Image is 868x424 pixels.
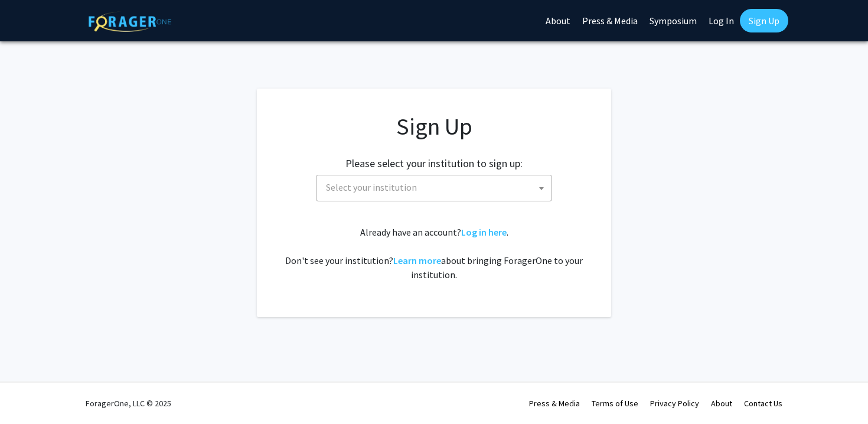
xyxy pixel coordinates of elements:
a: Sign Up [740,9,788,32]
a: About [711,398,732,409]
a: Privacy Policy [650,398,699,409]
a: Contact Us [744,398,782,409]
span: Select your institution [321,175,552,200]
h1: Sign Up [280,112,588,141]
span: Select your institution [326,181,417,193]
div: Already have an account? . Don't see your institution? about bringing ForagerOne to your institut... [280,225,588,282]
span: Select your institution [316,175,552,201]
a: Terms of Use [592,398,638,409]
a: Learn more about bringing ForagerOne to your institution [393,255,441,266]
a: Log in here [461,226,507,238]
div: ForagerOne, LLC © 2025 [86,383,171,424]
h2: Please select your institution to sign up: [345,157,523,170]
a: Press & Media [529,398,580,409]
img: ForagerOne Logo [89,11,171,32]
